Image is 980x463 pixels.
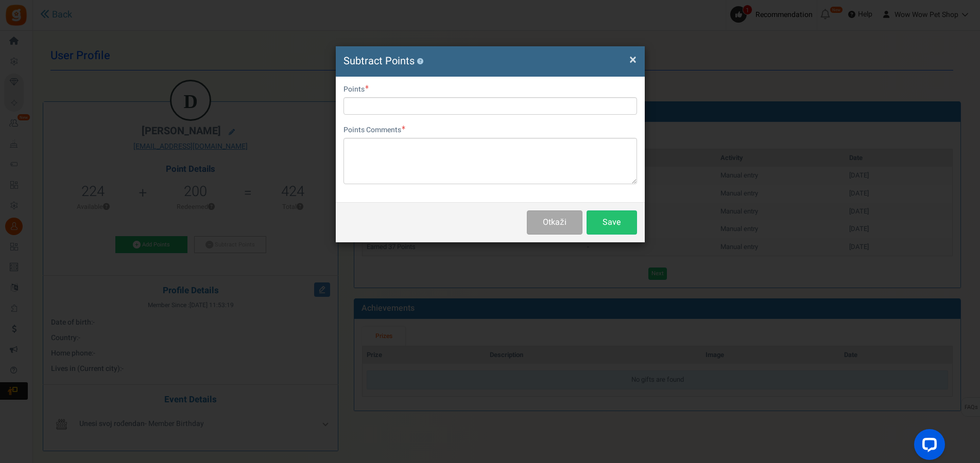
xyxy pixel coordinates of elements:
[417,58,424,65] button: ?
[629,50,637,69] span: ×
[343,84,369,95] label: Points
[587,210,637,235] button: Save
[527,210,582,235] button: Otkaži
[343,54,637,69] h4: Subtract Points
[343,125,405,135] label: Points Comments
